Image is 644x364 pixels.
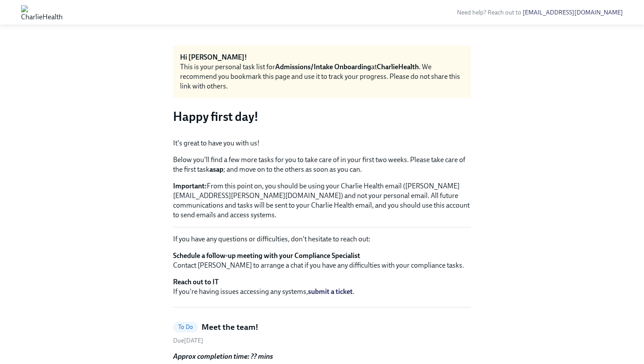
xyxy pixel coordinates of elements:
[173,277,471,297] p: If you're having issues accessing any systems, .
[173,278,219,286] strong: Reach out to IT
[21,5,63,19] img: CharlieHealth
[377,63,419,71] strong: CharlieHealth
[180,62,464,91] div: This is your personal task list for at . We recommend you bookmark this page and use it to track ...
[308,287,353,296] a: submit a ticket
[173,352,273,360] strong: Approx completion time: ?? mins
[173,251,360,260] strong: Schedule a follow-up meeting with your Compliance Specialist
[173,234,471,244] p: If you have any questions or difficulties, don't hesitate to reach out:
[173,109,471,124] h3: Happy first day!
[173,337,203,344] span: Tuesday, September 9th 2025, 7:00 am
[202,322,258,333] h5: Meet the team!
[173,138,471,148] p: It's great to have you with us!
[180,53,247,61] strong: Hi [PERSON_NAME]!
[173,322,471,345] a: To DoMeet the team!Due[DATE]
[173,251,471,270] p: Contact [PERSON_NAME] to arrange a chat if you have any difficulties with your compliance tasks.
[523,9,623,16] a: [EMAIL_ADDRESS][DOMAIN_NAME]
[275,63,371,71] strong: Admissions/Intake Onboarding
[173,181,471,220] p: From this point on, you should be using your Charlie Health email ([PERSON_NAME][EMAIL_ADDRESS][P...
[209,165,223,173] strong: asap
[173,182,207,190] strong: Important:
[457,9,623,16] span: Need help? Reach out to
[173,155,471,174] p: Below you'll find a few more tasks for you to take care of in your first two weeks. Please take c...
[173,324,198,330] span: To Do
